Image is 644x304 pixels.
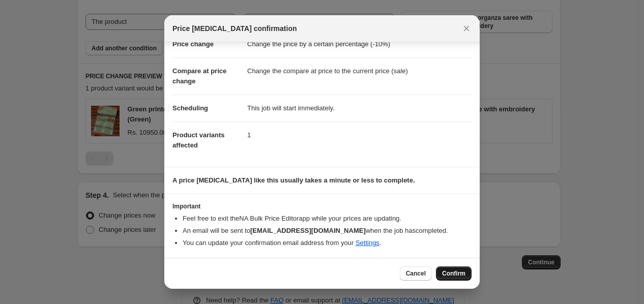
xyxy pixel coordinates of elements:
[459,21,474,36] button: Close
[172,67,226,85] span: Compare at price change
[172,131,225,149] span: Product variants affected
[442,269,465,278] span: Confirm
[172,202,472,210] h3: Important
[172,104,208,112] span: Scheduling
[406,269,426,278] span: Cancel
[400,266,432,281] button: Cancel
[183,214,472,224] li: Feel free to exit the NA Bulk Price Editor app while your prices are updating.
[247,95,472,121] dd: This job will start immediately.
[183,238,472,248] li: You can update your confirmation email address from your .
[247,31,472,57] dd: Change the price by a certain percentage (-10%)
[356,239,379,247] a: Settings
[250,227,366,234] b: [EMAIL_ADDRESS][DOMAIN_NAME]
[172,40,214,48] span: Price change
[172,23,297,34] span: Price [MEDICAL_DATA] confirmation
[247,121,472,148] dd: 1
[172,176,415,184] b: A price [MEDICAL_DATA] like this usually takes a minute or less to complete.
[183,226,472,236] li: An email will be sent to when the job has completed .
[247,57,472,84] dd: Change the compare at price to the current price (sale)
[436,266,472,281] button: Confirm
